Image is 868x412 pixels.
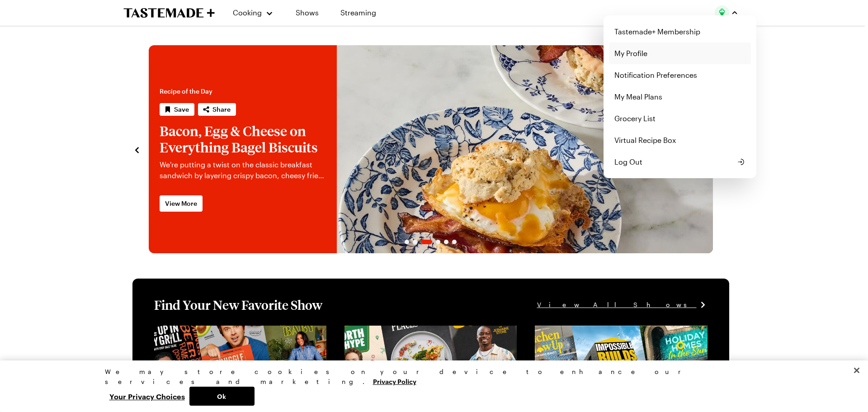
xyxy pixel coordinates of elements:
[105,367,756,406] div: Privacy
[715,5,738,20] button: Profile picture
[715,5,729,20] img: Profile picture
[609,108,751,129] a: Grocery List
[847,360,867,380] button: Close
[105,387,189,406] button: Your Privacy Choices
[609,21,751,43] a: Tastemade+ Membership
[609,129,751,151] a: Virtual Recipe Box
[105,367,756,387] div: We may store cookies on your device to enhance our services and marketing.
[609,86,751,108] a: My Meal Plans
[614,156,642,167] span: Log Out
[373,377,416,385] a: More information about your privacy, opens in a new tab
[604,15,756,178] div: Profile picture
[609,43,751,64] a: My Profile
[609,64,751,86] a: Notification Preferences
[189,387,255,406] button: Ok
